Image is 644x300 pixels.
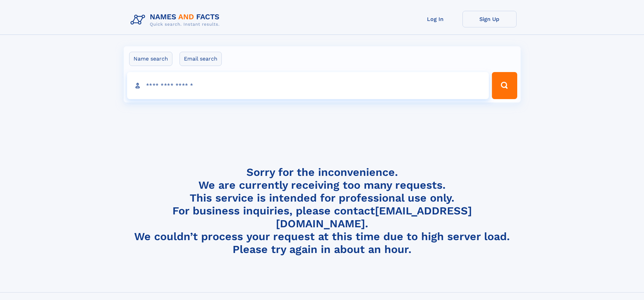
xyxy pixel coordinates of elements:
[128,166,517,256] h4: Sorry for the inconvenience. We are currently receiving too many requests. This service is intend...
[276,204,472,230] a: [EMAIL_ADDRESS][DOMAIN_NAME]
[408,11,462,27] a: Log In
[180,52,222,66] label: Email search
[492,72,517,99] button: Search Button
[128,11,225,29] img: Logo Names and Facts
[127,72,489,99] input: search input
[129,52,172,66] label: Name search
[462,11,517,27] a: Sign Up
